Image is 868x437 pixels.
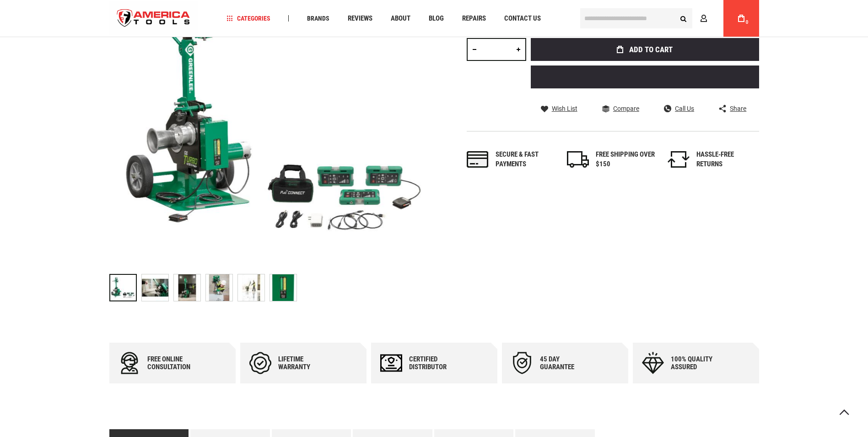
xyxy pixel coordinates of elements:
[531,38,759,61] button: Add to Cart
[348,15,372,22] span: Reviews
[675,105,694,112] span: Call Us
[270,269,297,306] div: GREENLEE G6 G6 TURBO™ 6000 LB CABLE PULLER
[496,150,555,169] div: Secure & fast payments
[458,12,490,25] a: Repairs
[629,46,673,54] span: Add to Cart
[147,355,202,371] div: Free online consultation
[109,1,198,36] a: store logo
[278,355,333,371] div: Lifetime warranty
[391,15,410,22] span: About
[567,151,589,168] img: shipping
[109,269,141,306] div: GREENLEE G6 G6 TURBO™ 6000 LB CABLE PULLER
[675,10,692,27] button: Search
[467,151,489,168] img: payments
[664,104,694,113] a: Call Us
[307,15,329,22] span: Brands
[429,15,444,22] span: Blog
[540,355,595,371] div: 45 day Guarantee
[142,274,168,301] img: GREENLEE G6 G6 TURBO™ 6000 LB CABLE PULLER
[541,104,577,113] a: Wish List
[730,105,746,112] span: Share
[613,105,639,112] span: Compare
[237,269,270,306] div: GREENLEE G6 G6 TURBO™ 6000 LB CABLE PULLER
[500,12,545,25] a: Contact Us
[109,1,198,36] img: America Tools
[303,12,334,25] a: Brands
[596,150,655,169] div: FREE SHIPPING OVER $150
[504,15,541,22] span: Contact Us
[238,274,264,301] img: GREENLEE G6 G6 TURBO™ 6000 LB CABLE PULLER
[552,105,577,112] span: Wish List
[222,12,275,25] a: Categories
[602,104,639,113] a: Compare
[425,12,448,25] a: Blog
[387,12,415,25] a: About
[696,150,756,169] div: HASSLE-FREE RETURNS
[270,274,297,301] img: GREENLEE G6 G6 TURBO™ 6000 LB CABLE PULLER
[206,274,232,301] img: GREENLEE G6 G6 TURBO™ 6000 LB CABLE PULLER
[173,269,205,306] div: GREENLEE G6 G6 TURBO™ 6000 LB CABLE PULLER
[141,269,173,306] div: GREENLEE G6 G6 TURBO™ 6000 LB CABLE PULLER
[205,269,237,306] div: GREENLEE G6 G6 TURBO™ 6000 LB CABLE PULLER
[409,355,464,371] div: Certified Distributor
[668,151,690,168] img: returns
[344,12,377,25] a: Reviews
[671,355,726,371] div: 100% quality assured
[226,15,270,22] span: Categories
[174,274,200,301] img: GREENLEE G6 G6 TURBO™ 6000 LB CABLE PULLER
[462,15,486,22] span: Repairs
[746,20,749,25] span: 0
